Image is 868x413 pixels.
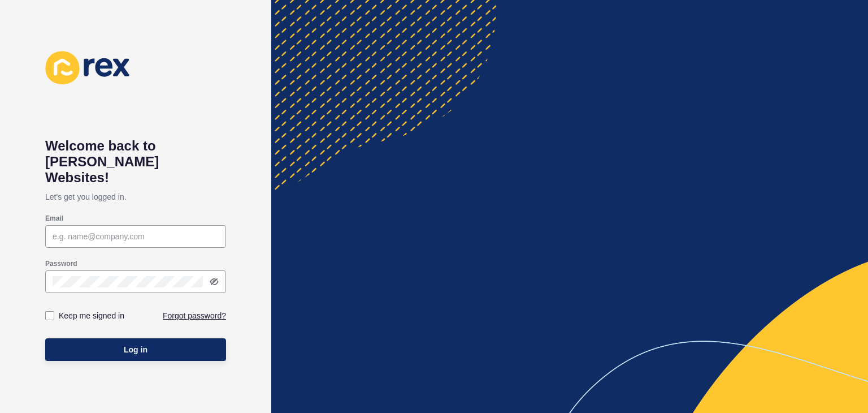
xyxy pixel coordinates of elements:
[163,310,226,321] a: Forgot password?
[45,214,63,223] label: Email
[45,186,226,208] p: Let's get you logged in.
[45,259,77,268] label: Password
[53,231,219,242] input: e.g. name@company.com
[45,338,226,361] button: Log in
[45,138,226,186] h1: Welcome back to [PERSON_NAME] Websites!
[59,310,124,321] label: Keep me signed in
[124,344,147,355] span: Log in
